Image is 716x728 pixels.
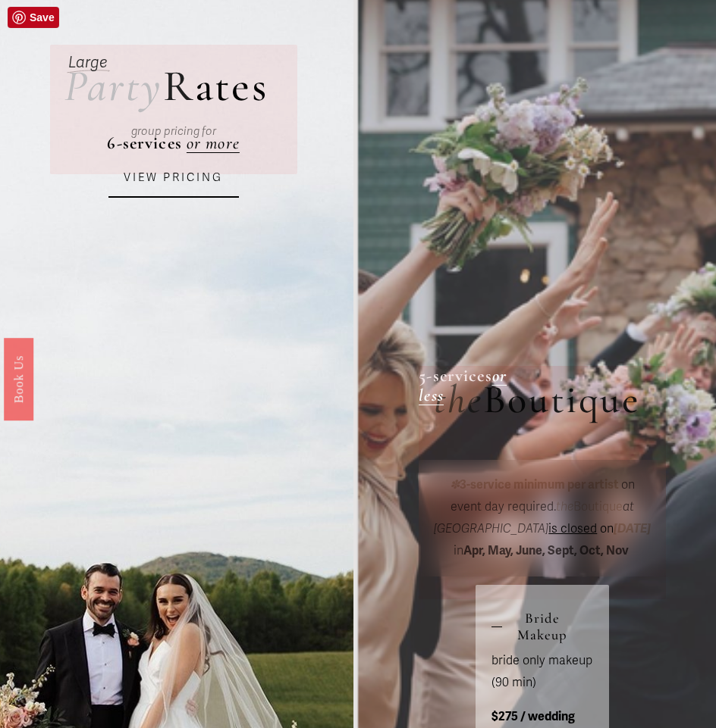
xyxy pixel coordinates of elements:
a: Book Us [4,337,33,420]
button: Bride Makeup [491,601,593,650]
span: Boutique [483,376,640,423]
p: on [434,474,652,561]
strong: 5-services [419,365,491,386]
span: R [163,60,195,113]
span: Boutique [556,499,623,514]
a: Pin it! [8,7,59,28]
a: VIEW PRICING [108,158,239,198]
strong: 3-service minimum per artist [460,477,619,492]
em: ✽ [450,477,460,492]
em: group pricing for [131,124,216,138]
span: is closed [548,521,597,536]
p: bride only makeup (90 min) [491,650,593,694]
em: Party [64,60,162,113]
a: or less [419,365,507,407]
h2: ates [64,65,268,109]
span: Bride Makeup [502,610,593,643]
strong: Apr, May, June, Sept, Oct, Nov [463,543,629,558]
em: [DATE] [614,521,651,536]
em: Large [68,53,108,72]
span: in [454,521,655,558]
em: the [556,499,573,514]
